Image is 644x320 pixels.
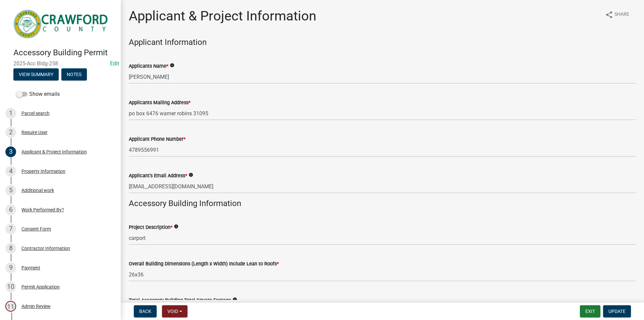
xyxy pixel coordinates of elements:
div: Applicant & Project Information [21,149,87,154]
button: Notes [61,68,87,80]
button: Exit [580,305,600,317]
wm-modal-confirm: Edit Application Number [110,60,119,67]
button: Void [162,305,187,317]
label: Applicants Name [129,64,168,69]
a: Edit [110,60,119,67]
div: Additional work [21,188,54,193]
div: Parcel search [21,111,50,116]
div: 10 [5,281,16,292]
i: info [170,63,174,68]
div: 1 [5,108,16,119]
i: info [232,297,237,302]
div: Property Information [21,169,65,174]
label: Overall Building Dimensions (Length x Width) Include Lean to Roofs [129,262,279,266]
img: Crawford County, Georgia [13,7,110,41]
div: 6 [5,204,16,215]
div: 8 [5,243,16,254]
label: Project Description [129,225,172,230]
h4: Applicant Information [129,38,636,47]
div: Contractor Information [21,246,70,251]
div: Admin Review [21,304,51,309]
label: Show emails [16,90,60,98]
div: 7 [5,223,16,234]
button: Back [134,305,157,317]
div: 9 [5,262,16,273]
span: 2025-Acc Bldg-258 [13,60,107,67]
button: Update [603,305,631,317]
div: Work Performed By? [21,207,64,212]
i: info [189,173,193,177]
div: 5 [5,185,16,196]
div: 2 [5,127,16,138]
i: share [605,11,613,19]
div: Consent Form [21,227,51,231]
div: 4 [5,166,16,177]
label: Applicant Phone Number [129,137,185,142]
div: Require User [21,130,48,135]
div: Permit Application [21,284,60,289]
label: Applicant's Email Address [129,174,187,178]
div: 3 [5,146,16,157]
i: info [174,224,178,229]
span: Update [608,309,626,314]
h4: Accessory Building Information [129,199,636,208]
label: Total Accessory Building Total Square Footage [129,298,231,303]
div: 11 [5,301,16,312]
button: shareShare [600,8,635,21]
wm-modal-confirm: Notes [61,72,87,77]
h4: Accessory Building Permit [13,48,115,58]
label: Applicants Mailing Address [129,101,191,105]
h1: Applicant & Project Information [129,8,316,24]
span: Back [139,309,151,314]
span: Share [614,11,629,19]
button: View Summary [13,68,59,80]
span: Void [167,309,178,314]
div: Payment [21,265,40,270]
wm-modal-confirm: Summary [13,72,59,77]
